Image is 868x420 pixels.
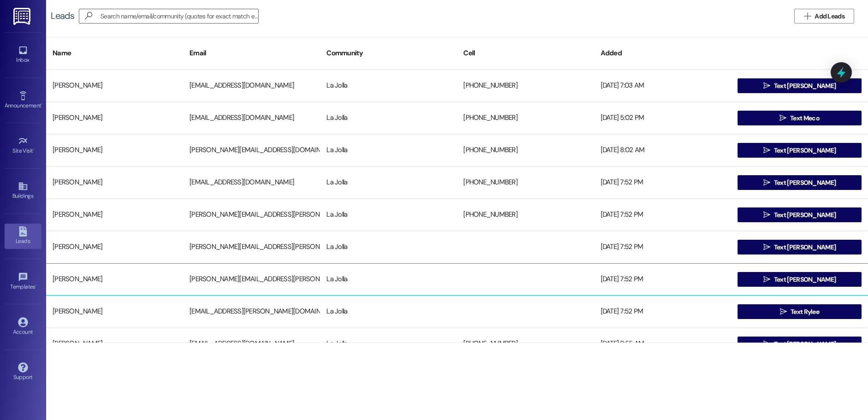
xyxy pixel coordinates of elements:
button: Text Rylee [738,304,862,319]
div: [PERSON_NAME] [46,173,183,192]
div: La Jolla [320,109,457,127]
i:  [763,243,770,251]
i:  [81,11,96,21]
div: [EMAIL_ADDRESS][PERSON_NAME][DOMAIN_NAME] [183,302,320,321]
div: La Jolla [320,335,457,353]
div: Email [183,42,320,65]
div: [EMAIL_ADDRESS][DOMAIN_NAME] [183,173,320,192]
div: [PERSON_NAME][EMAIL_ADDRESS][PERSON_NAME][DOMAIN_NAME] [183,270,320,289]
a: Buildings [5,178,41,203]
a: Templates • [5,269,41,294]
button: Text [PERSON_NAME] [738,240,862,254]
i:  [763,147,770,154]
a: Leads [5,224,41,248]
span: Text Rylee [791,307,819,317]
div: [EMAIL_ADDRESS][DOMAIN_NAME] [183,335,320,353]
button: Text [PERSON_NAME] [738,78,862,93]
a: Inbox [5,42,41,67]
span: Add Leads [815,12,844,21]
div: La Jolla [320,270,457,289]
span: Text [PERSON_NAME] [774,275,836,284]
button: Text [PERSON_NAME] [738,272,862,287]
i:  [804,12,811,20]
div: Leads [51,11,74,21]
div: Community [320,42,457,65]
div: La Jolla [320,238,457,256]
input: Search name/email/community (quotes for exact match e.g. "John Smith") [100,10,258,23]
i:  [780,308,787,315]
div: [DATE] 7:52 PM [594,238,731,256]
div: [PERSON_NAME] [46,335,183,353]
div: Name [46,42,183,65]
div: La Jolla [320,141,457,160]
i:  [779,114,786,122]
span: • [33,146,35,153]
div: La Jolla [320,206,457,224]
i:  [763,82,770,89]
div: La Jolla [320,173,457,192]
button: Text [PERSON_NAME] [738,337,862,351]
i:  [763,179,770,186]
div: La Jolla [320,302,457,321]
a: Site Visit • [5,133,41,158]
div: [PERSON_NAME] [46,302,183,321]
a: Support [5,360,41,385]
div: [EMAIL_ADDRESS][DOMAIN_NAME] [183,77,320,95]
div: [DATE] 9:55 AM [594,335,731,353]
div: [DATE] 7:52 PM [594,270,731,289]
div: [PHONE_NUMBER] [457,77,594,95]
span: Text [PERSON_NAME] [774,178,836,188]
span: Text [PERSON_NAME] [774,339,836,349]
div: [PHONE_NUMBER] [457,335,594,353]
div: [PERSON_NAME] [46,141,183,160]
span: Text [PERSON_NAME] [774,210,836,220]
div: [DATE] 5:02 PM [594,109,731,127]
div: [PHONE_NUMBER] [457,173,594,192]
a: Account [5,314,41,339]
div: [PERSON_NAME][EMAIL_ADDRESS][DOMAIN_NAME] [183,141,320,160]
button: Add Leads [794,9,854,24]
img: ResiDesk Logo [13,8,32,25]
i:  [763,211,770,219]
div: Added [594,42,731,65]
div: [PERSON_NAME] [46,77,183,95]
span: Text [PERSON_NAME] [774,243,836,252]
button: Text [PERSON_NAME] [738,175,862,190]
button: Text [PERSON_NAME] [738,143,862,158]
span: Text Meco [790,113,820,123]
span: • [41,101,42,107]
i:  [763,276,770,283]
span: • [35,282,37,289]
div: [EMAIL_ADDRESS][DOMAIN_NAME] [183,109,320,127]
button: Text Meco [738,111,862,125]
div: [PERSON_NAME] [46,206,183,224]
div: [PERSON_NAME][EMAIL_ADDRESS][PERSON_NAME][DOMAIN_NAME] [183,206,320,224]
div: [DATE] 7:52 PM [594,302,731,321]
div: [DATE] 7:52 PM [594,206,731,224]
div: [PERSON_NAME] [46,238,183,256]
div: [PERSON_NAME] [46,270,183,289]
div: [DATE] 7:52 PM [594,173,731,192]
div: La Jolla [320,77,457,95]
div: [PERSON_NAME] [46,109,183,127]
div: [DATE] 8:02 AM [594,141,731,160]
div: [PERSON_NAME][EMAIL_ADDRESS][PERSON_NAME][DOMAIN_NAME] [183,238,320,256]
div: [DATE] 7:03 AM [594,77,731,95]
span: Text [PERSON_NAME] [774,81,836,91]
button: Text [PERSON_NAME] [738,207,862,222]
div: [PHONE_NUMBER] [457,206,594,224]
div: [PHONE_NUMBER] [457,141,594,160]
div: Cell [457,42,594,65]
span: Text [PERSON_NAME] [774,146,836,155]
i:  [763,340,770,348]
div: [PHONE_NUMBER] [457,109,594,127]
